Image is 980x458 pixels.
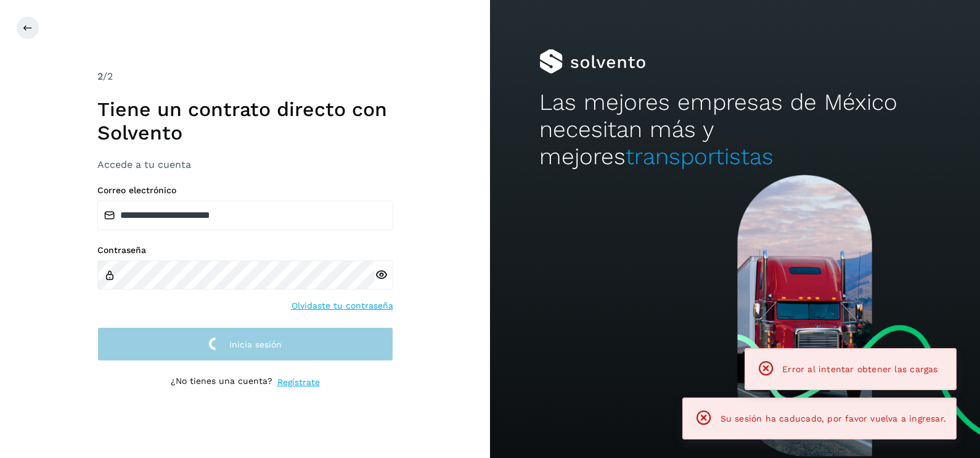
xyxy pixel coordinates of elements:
[277,376,320,389] a: Regístrate
[721,414,946,423] span: Su sesión ha caducado, por favor vuelva a ingresar.
[171,376,272,389] p: ¿No tienes una cuenta?
[229,340,282,349] span: Inicia sesión
[97,70,103,82] span: 2
[539,89,931,171] h2: Las mejores empresas de México necesitan más y mejores
[97,69,393,84] div: /2
[97,327,393,361] button: Inicia sesión
[97,185,393,196] label: Correo electrónico
[292,299,393,312] a: Olvidaste tu contraseña
[97,245,393,256] label: Contraseña
[626,143,774,170] span: transportistas
[97,159,393,170] h3: Accede a tu cuenta
[97,98,393,145] h1: Tiene un contrato directo con Solvento
[782,364,937,374] span: Error al intentar obtener las cargas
